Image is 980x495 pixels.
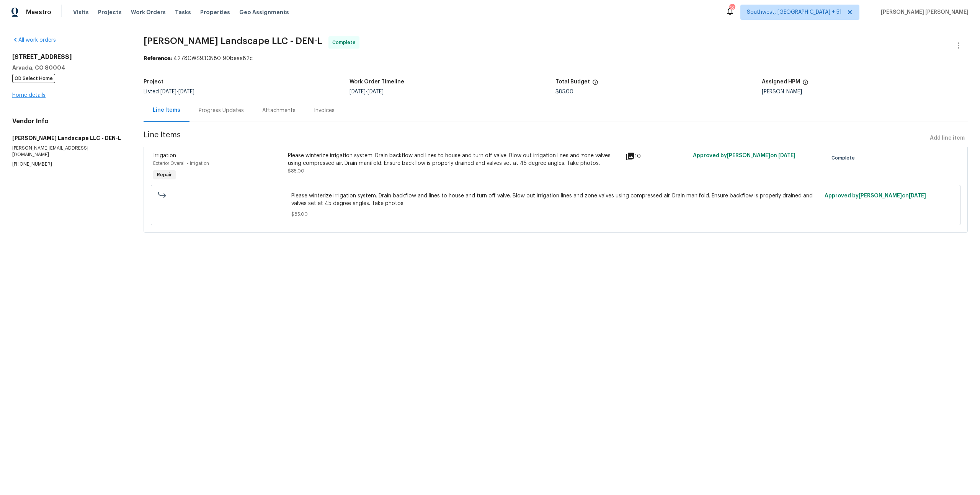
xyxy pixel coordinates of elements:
b: Reference: [144,56,172,61]
span: [DATE] [160,89,176,94]
span: Please winterize irrigation system. Drain backflow and lines to house and turn off valve. Blow ou... [291,192,820,207]
span: [DATE] [350,89,366,94]
span: [PERSON_NAME] [PERSON_NAME] [878,8,969,16]
h5: Assigned HPM [762,79,800,85]
span: [PERSON_NAME] Landscape LLC - DEN-L [144,36,322,46]
div: 526 [729,5,735,12]
span: [DATE] [367,89,384,94]
a: Home details [12,93,46,98]
div: Please winterize irrigation system. Drain backflow and lines to house and turn off valve. Blow ou... [288,152,621,167]
h5: Total Budget [555,79,590,85]
h5: Arvada, CO 80004 [12,64,125,72]
div: Line Items [153,106,180,114]
span: [DATE] [178,89,194,94]
span: Approved by [PERSON_NAME] on [825,193,926,199]
span: Tasks [175,10,191,15]
span: Repair [154,171,175,179]
div: 4278CWS93CN80-90beaa82c [144,55,968,62]
h5: Work Order Timeline [350,79,404,85]
span: Projects [98,8,122,16]
span: $85.00 [555,89,573,94]
h5: [PERSON_NAME] Landscape LLC - DEN-L [12,134,125,142]
span: The hpm assigned to this work order. [802,79,808,89]
h5: Project [144,79,163,85]
h2: [STREET_ADDRESS] [12,53,125,61]
span: Approved by [PERSON_NAME] on [693,153,795,158]
span: The total cost of line items that have been proposed by Opendoor. This sum includes line items th... [592,79,598,89]
span: Line Items [144,131,927,145]
p: [PHONE_NUMBER] [12,161,125,168]
span: $85.00 [291,210,820,218]
span: Complete [332,39,359,46]
div: 10 [626,152,688,161]
span: [DATE] [909,193,926,199]
span: Listed [144,89,194,94]
span: [DATE] [778,153,795,158]
span: Exterior Overall - Irrigation [153,161,209,166]
div: Progress Updates [199,107,244,114]
a: All work orders [12,37,56,43]
h4: Vendor Info [12,117,125,125]
span: Southwest, [GEOGRAPHIC_DATA] + 51 [747,8,842,16]
span: Visits [73,8,89,16]
div: Invoices [314,107,335,114]
div: Attachments [262,107,296,114]
span: Maestro [26,8,51,16]
span: - [160,89,194,94]
span: Irrigation [153,153,176,158]
span: Properties [200,8,230,16]
span: OD Select Home [12,74,55,83]
div: [PERSON_NAME] [762,89,968,94]
span: $85.00 [288,169,304,173]
span: Complete [831,154,858,162]
span: Work Orders [131,8,166,16]
span: Geo Assignments [239,8,289,16]
p: [PERSON_NAME][EMAIL_ADDRESS][DOMAIN_NAME] [12,145,125,158]
span: - [350,89,384,94]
